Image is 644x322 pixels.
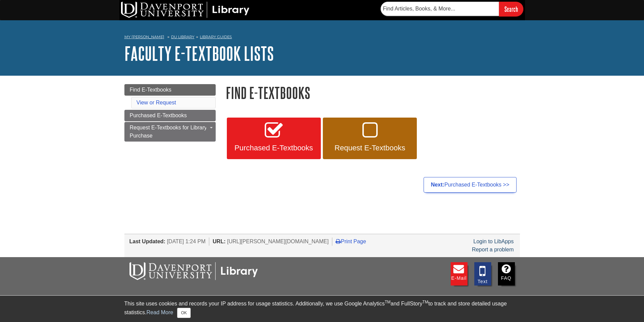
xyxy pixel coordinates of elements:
[323,118,417,159] a: Request E-Textbooks
[124,84,216,142] div: Guide Page Menu
[226,84,520,101] h1: Find E-Textbooks
[336,239,366,244] a: Print Page
[146,309,173,315] a: Read More
[167,239,206,244] span: [DATE] 1:24 PM
[177,308,190,318] button: Close
[129,262,258,280] img: DU Libraries
[451,262,468,286] a: E-mail
[200,34,232,39] a: Library Guides
[431,182,444,188] strong: Next:
[121,2,249,18] img: DU Library
[171,34,194,39] a: DU Library
[130,125,207,139] span: Request E-Textbooks for Library Purchase
[130,113,187,118] span: Purchased E-Textbooks
[124,122,216,142] a: Request E-Textbooks for Library Purchase
[124,300,520,318] div: This site uses cookies and records your IP address for usage statistics. Additionally, we use Goo...
[385,300,390,304] sup: TM
[130,87,172,93] span: Find E-Textbooks
[499,2,523,16] input: Search
[137,100,176,105] a: View or Request
[232,144,316,152] span: Purchased E-Textbooks
[424,177,516,193] a: Next:Purchased E-Textbooks >>
[336,239,341,244] i: Print Page
[124,110,216,121] a: Purchased E-Textbooks
[328,144,412,152] span: Request E-Textbooks
[474,262,491,286] a: Text
[129,239,166,244] span: Last Updated:
[498,262,515,286] a: FAQ
[124,34,164,40] a: My [PERSON_NAME]
[124,84,216,96] a: Find E-Textbooks
[124,43,274,64] a: Faculty E-Textbook Lists
[124,32,520,43] nav: breadcrumb
[227,239,329,244] span: [URL][PERSON_NAME][DOMAIN_NAME]
[423,300,428,304] sup: TM
[381,2,523,16] form: Searches DU Library's articles, books, and more
[472,247,514,252] a: Report a problem
[381,2,499,16] input: Find Articles, Books, & More...
[473,239,514,244] a: Login to LibApps
[227,118,321,159] a: Purchased E-Textbooks
[213,239,225,244] span: URL:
